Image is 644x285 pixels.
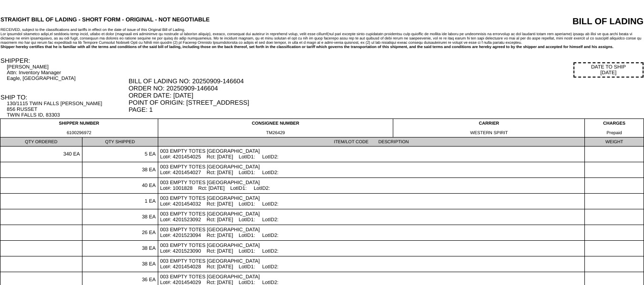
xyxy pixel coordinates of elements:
td: 003 EMPTY TOTES [GEOGRAPHIC_DATA] Lot#: 4201523090 Rct: [DATE] LotID1: LotID2: [158,241,585,256]
td: 003 EMPTY TOTES [GEOGRAPHIC_DATA] Lot#: 4201523094 Rct: [DATE] LotID1: LotID2: [158,225,585,241]
td: 26 EA [82,225,158,241]
td: QTY ORDERED [0,138,82,147]
td: SHIPPER NUMBER [0,119,158,138]
td: 003 EMPTY TOTES [GEOGRAPHIC_DATA] Lot#: 4201523092 Rct: [DATE] LotID1: LotID2: [158,209,585,225]
td: 003 EMPTY TOTES [GEOGRAPHIC_DATA] Lot#: 1001828 Rct: [DATE] LotID1: LotID2: [158,178,585,194]
div: Prepaid [587,130,642,135]
div: [PERSON_NAME] Attn: Inventory Manager Eagle, [GEOGRAPHIC_DATA] [7,64,127,81]
td: 003 EMPTY TOTES [GEOGRAPHIC_DATA] Lot#: 4201454025 Rct: [DATE] LotID1: LotID2: [158,147,585,162]
td: 40 EA [82,178,158,194]
div: TM26429 [160,130,391,135]
div: SHIP TO: [0,94,128,101]
td: ITEM/LOT CODE DESCRIPTION [158,138,585,147]
td: CONSIGNEE NUMBER [158,119,393,138]
div: BILL OF LADING NO: 20250909-146604 ORDER NO: 20250909-146604 ORDER DATE: [DATE] POINT OF ORIGIN: ... [129,78,644,113]
td: 003 EMPTY TOTES [GEOGRAPHIC_DATA] Lot#: 4201454028 Rct: [DATE] LotID1: LotID2: [158,256,585,272]
td: 38 EA [82,162,158,178]
td: 1 EA [82,194,158,209]
td: CHARGES [585,119,644,138]
td: WEIGHT [585,138,644,147]
td: 003 EMPTY TOTES [GEOGRAPHIC_DATA] Lot#: 4201454027 Rct: [DATE] LotID1: LotID2: [158,162,585,178]
td: 38 EA [82,209,158,225]
div: WESTERN SPIRIT [395,130,583,135]
td: QTY SHIPPED [82,138,158,147]
td: 38 EA [82,241,158,256]
td: 003 EMPTY TOTES [GEOGRAPHIC_DATA] Lot#: 4201454032 Rct: [DATE] LotID1: LotID2: [158,194,585,209]
div: SHIPPER: [0,57,128,64]
td: 340 EA [0,147,82,162]
td: 38 EA [82,256,158,272]
td: 5 EA [82,147,158,162]
div: BILL OF LADING [470,16,644,27]
div: 130/1115 TWIN FALLS [PERSON_NAME] 856 RUSSET TWIN FALLS ID, 83303 [7,101,127,118]
div: Shipper hereby certifies that he is familiar with all the terms and conditions of the said bill o... [0,45,644,49]
td: CARRIER [393,119,585,138]
div: DATE TO SHIP [DATE] [573,62,644,78]
div: 6100296972 [2,130,156,135]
